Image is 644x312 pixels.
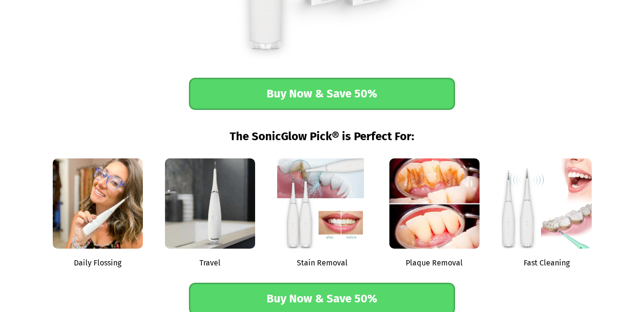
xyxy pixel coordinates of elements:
[154,158,266,268] p: Travel
[189,78,455,110] a: Buy Now & Save 50%
[266,158,378,268] p: Stain Removal
[491,158,603,268] p: Fast Cleaning
[42,129,603,154] h1: The SonicGlow Pick® is Perfect For:
[42,158,154,268] p: Daily Flossing
[378,158,491,268] p: Plaque Removal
